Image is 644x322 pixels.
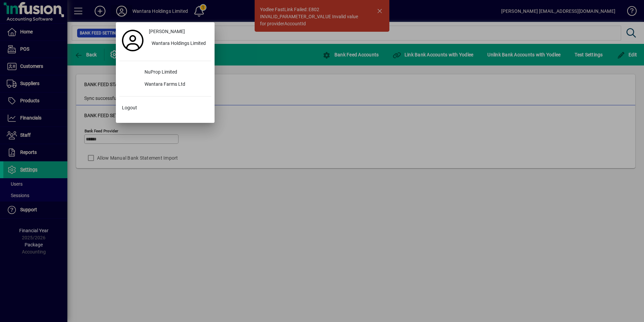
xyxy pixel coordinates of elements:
button: Wantara Holdings Limited [146,38,211,50]
a: Profile [119,34,146,47]
button: NuProp Limited [119,66,211,79]
div: NuProp Limited [139,66,211,79]
button: Wantara Farms Ltd [119,79,211,91]
div: Wantara Farms Ltd [139,79,211,91]
a: [PERSON_NAME] [146,26,211,38]
span: [PERSON_NAME] [149,28,185,35]
button: Logout [119,102,211,114]
span: Logout [122,104,137,111]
